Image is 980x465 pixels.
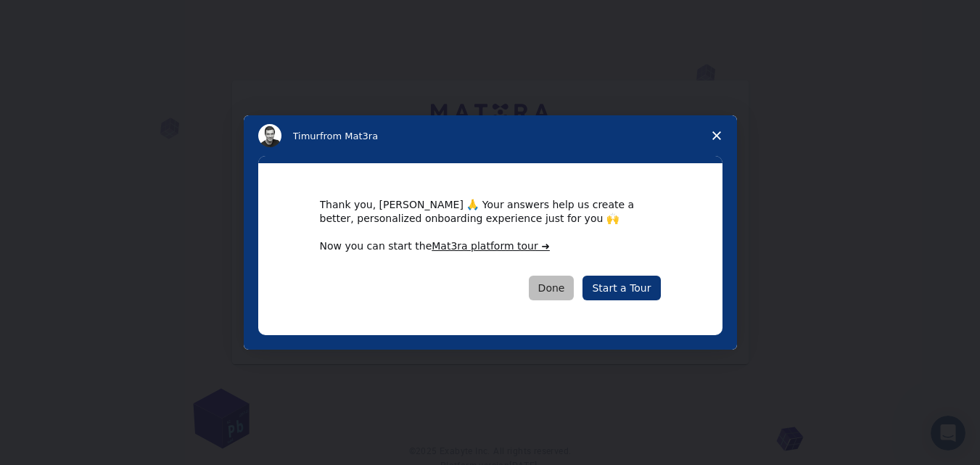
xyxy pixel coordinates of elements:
[696,115,737,156] span: Close survey
[320,239,661,254] div: Now you can start the
[293,131,320,141] span: Timur
[29,10,81,23] span: Support
[582,276,660,300] a: Start a Tour
[320,198,661,224] div: Thank you, [PERSON_NAME] 🙏 Your answers help us create a better, personalized onboarding experien...
[529,276,575,300] button: Done
[258,124,281,147] img: Profile image for Timur
[432,240,550,252] a: Mat3ra platform tour ➜
[320,131,378,141] span: from Mat3ra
